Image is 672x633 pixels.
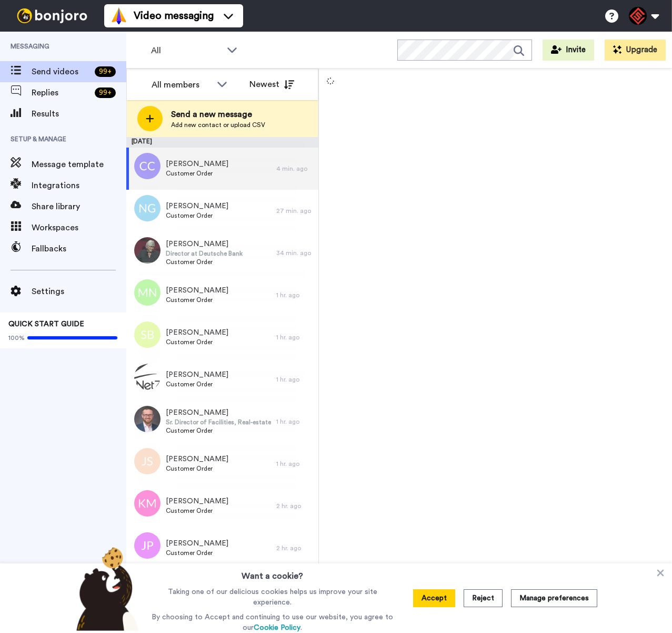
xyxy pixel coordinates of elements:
[543,40,594,61] button: Invite
[152,79,212,91] div: All members
[151,44,222,57] span: All
[276,544,313,552] div: 2 hr. ago
[166,327,228,338] span: [PERSON_NAME]
[166,418,271,426] span: Sr. Director of Facilities, Real-estate
[95,87,116,98] div: 99 +
[32,221,126,234] span: Workspaces
[32,242,126,255] span: Fallbacks
[166,249,243,258] span: Director at Deutsche Bank
[134,448,161,474] img: js.png
[413,589,455,607] button: Accept
[166,369,228,380] span: [PERSON_NAME]
[166,407,271,418] span: [PERSON_NAME]
[166,464,228,473] span: Customer Order
[511,589,597,607] button: Manage preferences
[95,66,116,77] div: 99 +
[166,454,228,464] span: [PERSON_NAME]
[464,589,503,607] button: Reject
[32,65,91,78] span: Send videos
[166,201,228,211] span: [PERSON_NAME]
[276,291,313,299] div: 1 hr. ago
[276,249,313,257] div: 34 min. ago
[166,426,271,435] span: Customer Order
[166,285,228,296] span: [PERSON_NAME]
[13,8,92,23] img: bj-logo-header-white.svg
[67,547,145,631] img: bear-with-cookie.png
[134,195,161,221] img: ng.png
[276,333,313,342] div: 1 hr. ago
[254,624,300,631] a: Cookie Policy
[166,296,228,304] span: Customer Order
[171,108,265,121] span: Send a new message
[32,108,126,120] span: Results
[111,7,127,24] img: vm-color.svg
[32,86,91,99] span: Replies
[166,239,243,249] span: [PERSON_NAME]
[134,322,161,348] img: sb.png
[134,532,161,559] img: jp.png
[276,207,313,215] div: 27 min. ago
[242,563,303,582] h3: Want a cookie?
[32,179,126,192] span: Integrations
[166,538,228,549] span: [PERSON_NAME]
[8,320,84,328] span: QUICK START GUIDE
[134,364,161,390] img: 0db3b298-0e06-4b17-b9d0-fb6bb4da0d2f.png
[166,507,228,515] span: Customer Order
[8,334,25,342] span: 100%
[166,380,228,388] span: Customer Order
[276,460,313,468] div: 1 hr. ago
[166,496,228,507] span: [PERSON_NAME]
[276,502,313,510] div: 2 hr. ago
[242,74,302,95] button: Newest
[149,587,396,608] p: Taking one of our delicious cookies helps us improve your site experience.
[605,40,666,61] button: Upgrade
[32,200,126,213] span: Share library
[126,137,318,148] div: [DATE]
[32,158,126,171] span: Message template
[276,164,313,173] div: 4 min. ago
[134,153,161,179] img: cc.png
[166,258,243,266] span: Customer Order
[171,121,265,129] span: Add new contact or upload CSV
[276,375,313,384] div: 1 hr. ago
[166,549,228,557] span: Customer Order
[276,417,313,426] div: 1 hr. ago
[134,279,161,306] img: mn.png
[166,159,228,169] span: [PERSON_NAME]
[134,8,214,23] span: Video messaging
[134,237,161,264] img: add0fd18-609d-4930-a82b-01619916ea67.jpg
[166,211,228,220] span: Customer Order
[134,406,161,432] img: 5282fae0-3631-414e-b4fd-dc3b61557fd6.jpg
[166,338,228,346] span: Customer Order
[32,285,126,298] span: Settings
[134,490,161,517] img: km.png
[149,612,396,633] p: By choosing to Accept and continuing to use our website, you agree to our .
[166,169,228,178] span: Customer Order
